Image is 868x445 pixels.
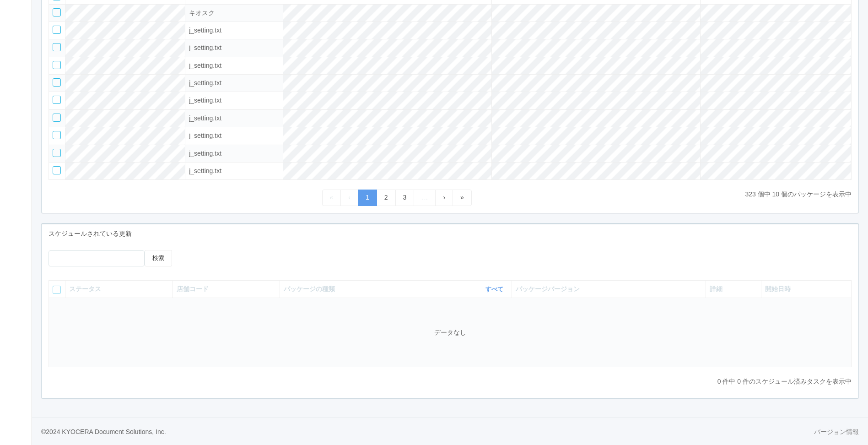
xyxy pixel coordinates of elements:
span: パッケージの種類 [284,284,337,294]
a: 3 [395,190,415,206]
td: データなし [49,298,852,367]
div: ksdpackage.tablefilter.kiosk [189,8,279,18]
div: スケジュールされている更新 [42,224,858,243]
span: ステータス [69,285,101,293]
div: ksdpackage.tablefilter.jsetting [189,96,279,105]
span: 開始日時 [765,285,791,293]
span: © 2024 KYOCERA Document Solutions, Inc. [41,428,166,435]
a: Next [435,190,453,206]
div: 店舗コード [177,284,276,294]
a: 2 [377,190,396,206]
a: すべて [485,286,506,293]
button: 検索 [145,250,172,266]
a: アラート設定 [1,44,32,72]
span: Next [443,194,445,201]
div: ksdpackage.tablefilter.jsetting [189,166,279,176]
div: ksdpackage.tablefilter.jsetting [189,114,279,123]
a: 1 [358,190,377,206]
div: ksdpackage.tablefilter.jsetting [189,43,279,53]
a: ドキュメントを管理 [1,101,32,129]
div: ksdpackage.tablefilter.jsetting [189,78,279,88]
a: コンテンツプリント [1,73,32,101]
button: すべて [483,285,508,294]
span: パッケージバージョン [516,285,580,293]
p: 323 個中 10 個のパッケージを表示中 [745,190,852,199]
a: Last [453,190,472,206]
a: バージョン情報 [814,427,859,437]
span: Last [460,194,464,201]
div: ksdpackage.tablefilter.jsetting [189,26,279,35]
a: クライアントリンク [1,16,32,44]
div: ksdpackage.tablefilter.jsetting [189,131,279,141]
div: ksdpackage.tablefilter.jsetting [189,149,279,158]
p: 0 件中 0 件のスケジュール済みタスクを表示中 [717,377,852,386]
div: ksdpackage.tablefilter.jsetting [189,61,279,71]
div: 詳細 [710,284,757,294]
